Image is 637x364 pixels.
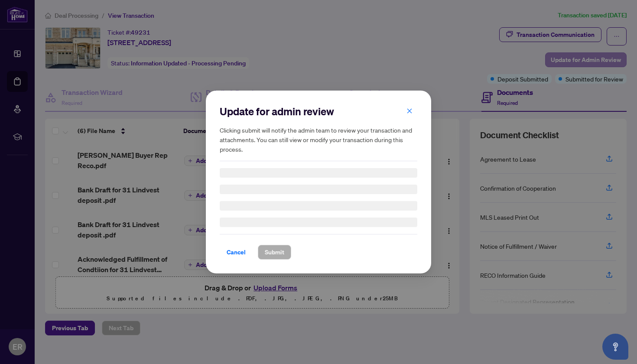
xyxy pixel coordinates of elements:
[406,108,413,114] span: close
[220,245,253,260] button: Cancel
[220,125,417,154] h5: Clicking submit will notify the admin team to review your transaction and attachments. You can st...
[220,104,417,118] h2: Update for admin review
[602,334,628,360] button: Open asap
[258,245,291,260] button: Submit
[227,245,246,259] span: Cancel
